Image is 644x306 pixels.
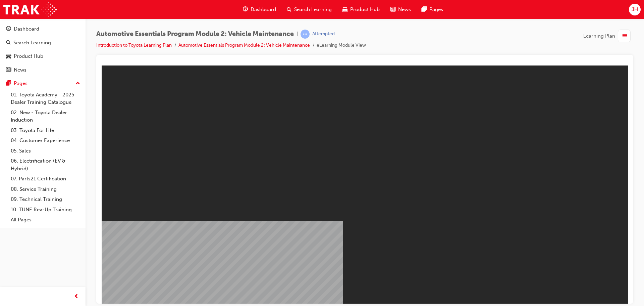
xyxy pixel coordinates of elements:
a: 06. Electrification (EV & Hybrid) [8,156,83,174]
span: Learning Plan [583,32,615,40]
span: Automotive Essentials Program Module 2: Vehicle Maintenance [96,30,294,38]
a: 01. Toyota Academy - 2025 Dealer Training Catalogue [8,90,83,107]
button: Pages [3,77,83,90]
a: News [3,64,83,76]
a: 09. Technical Training [8,194,83,205]
a: pages-iconPages [416,3,448,16]
a: 03. Toyota For Life [8,125,83,136]
a: Introduction to Toyota Learning Plan [96,42,172,48]
a: Product Hub [3,50,83,62]
span: up-icon [75,79,80,88]
a: 07. Parts21 Certification [8,174,83,184]
a: Automotive Essentials Program Module 2: Vehicle Maintenance [178,42,310,48]
span: guage-icon [6,26,11,32]
button: Learning Plan [583,30,633,42]
span: search-icon [6,40,11,46]
div: Product Hub [14,52,43,60]
span: car-icon [6,53,11,59]
div: Search Learning [13,39,51,47]
div: Dashboard [14,25,39,33]
div: Attempted [312,31,335,37]
span: News [398,6,411,13]
button: JH [629,4,641,15]
span: prev-icon [74,293,79,301]
span: search-icon [287,5,291,14]
span: Pages [429,6,443,13]
span: Search Learning [294,6,332,13]
a: 10. TUNE Rev-Up Training [8,205,83,215]
span: pages-icon [422,5,427,14]
a: 08. Service Training [8,184,83,194]
span: guage-icon [243,5,248,14]
a: search-iconSearch Learning [281,3,337,16]
span: pages-icon [6,81,11,87]
a: news-iconNews [385,3,416,16]
a: guage-iconDashboard [237,3,281,16]
span: list-icon [622,32,627,40]
li: eLearning Module View [317,42,366,49]
span: car-icon [342,5,347,14]
a: car-iconProduct Hub [337,3,385,16]
span: news-icon [6,67,11,73]
a: 04. Customer Experience [8,135,83,146]
a: Dashboard [3,23,83,35]
span: Dashboard [251,6,276,13]
button: DashboardSearch LearningProduct HubNews [3,21,83,77]
span: | [297,30,298,38]
span: Product Hub [350,6,380,13]
span: learningRecordVerb_ATTEMPT-icon [301,30,310,39]
a: Search Learning [3,37,83,49]
a: All Pages [8,215,83,225]
div: Pages [14,80,28,87]
a: 05. Sales [8,146,83,156]
img: Trak [3,2,57,17]
span: JH [632,6,638,13]
a: 02. New - Toyota Dealer Induction [8,107,83,125]
div: News [14,66,26,74]
span: news-icon [390,5,395,14]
